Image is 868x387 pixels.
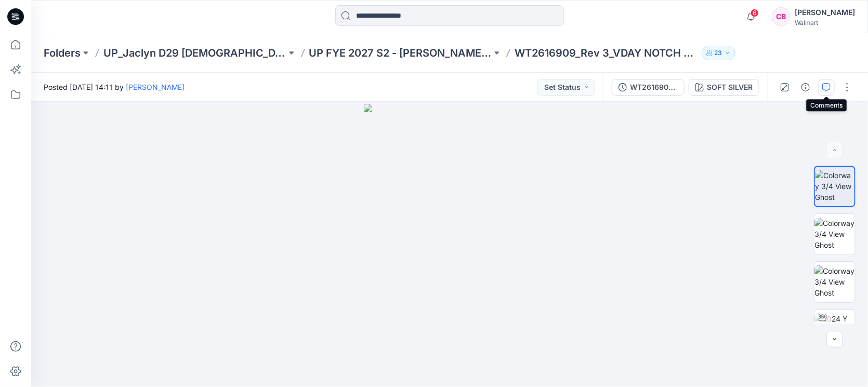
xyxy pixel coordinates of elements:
[103,46,286,60] a: UP_Jaclyn D29 [DEMOGRAPHIC_DATA] Sleep
[797,79,814,96] button: Details
[814,218,855,250] img: Colorway 3/4 View Ghost
[707,82,753,93] div: SOFT SILVER
[630,82,678,93] div: WT2616909_Rev 3_VDAY NOTCH SET
[715,47,722,59] p: 23
[814,265,855,298] img: Colorway 3/4 View Ghost
[44,82,185,92] span: Posted [DATE] 14:11 by
[751,9,759,17] span: 6
[126,83,185,91] a: [PERSON_NAME]
[795,6,855,19] div: [PERSON_NAME]
[815,170,854,203] img: Colorway 3/4 View Ghost
[702,46,735,60] button: 23
[772,7,791,26] div: CB
[814,313,855,346] img: 2024 Y 130 TT w Avatar
[44,46,81,60] a: Folders
[795,19,855,26] div: Walmart
[309,46,492,60] a: UP FYE 2027 S2 - [PERSON_NAME] D29 [DEMOGRAPHIC_DATA] Sleepwear
[612,79,685,96] button: WT2616909_Rev 3_VDAY NOTCH SET
[689,79,759,96] button: SOFT SILVER
[515,46,698,60] p: WT2616909_Rev 3_VDAY NOTCH SET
